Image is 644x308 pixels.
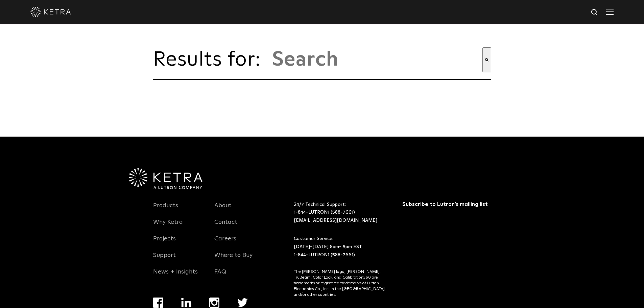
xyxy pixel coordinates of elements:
[153,252,176,267] a: Support
[153,202,178,217] a: Products
[294,253,355,257] a: 1-844-LUTRON1 (588-7661)
[482,47,491,72] button: Search
[181,298,192,307] img: linkedin
[153,235,176,251] a: Projects
[153,201,205,284] div: Navigation Menu
[271,47,482,72] input: This is a search field with an auto-suggest feature attached.
[153,298,163,308] img: facebook
[294,210,355,215] a: 1-844-LUTRON1 (588-7661)
[214,202,232,217] a: About
[30,7,71,17] img: ketra-logo-2019-white
[214,252,253,267] a: Where to Buy
[237,298,248,307] img: twitter
[129,168,202,189] img: Ketra-aLutronCo_White_RGB
[209,298,219,308] img: instagram
[606,8,614,15] img: Hamburger%20Nav.svg
[294,235,385,259] p: Customer Service: [DATE]-[DATE] 8am- 5pm EST
[214,235,236,251] a: Careers
[153,268,198,284] a: News + Insights
[214,201,266,284] div: Navigation Menu
[153,50,268,70] span: Results for:
[294,269,385,298] p: The [PERSON_NAME] logo, [PERSON_NAME], TruBeam, Color Lock, and Calibration360 are trademarks or ...
[153,218,183,234] a: Why Ketra
[402,201,489,208] h3: Subscribe to Lutron’s mailing list
[294,218,377,223] a: [EMAIL_ADDRESS][DOMAIN_NAME]
[294,201,385,225] p: 24/7 Technical Support:
[214,218,237,234] a: Contact
[591,8,599,17] img: search icon
[214,268,226,284] a: FAQ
